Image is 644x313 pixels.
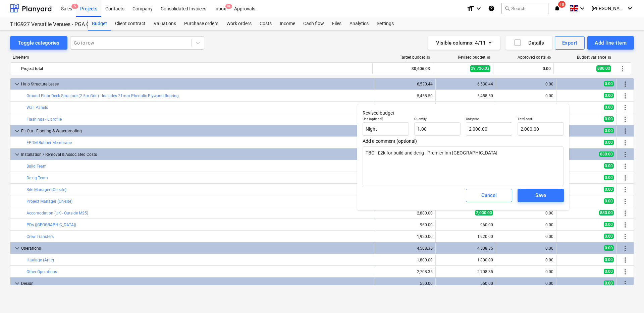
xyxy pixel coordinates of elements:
[366,257,371,263] span: bar_chart
[621,115,629,123] span: More actions
[26,223,76,227] a: PDs ([GEOGRAPHIC_DATA])
[10,36,67,50] button: Toggle categories
[621,197,629,205] span: More actions
[21,126,372,136] div: Fit Out - Flooring & Waterproofing
[604,280,614,286] span: 0.00
[610,281,644,313] div: Chat Widget
[604,187,614,192] span: 0.00
[558,1,566,8] span: 10
[514,39,544,47] div: Details
[477,269,493,274] div: 2,708.35
[13,150,21,159] span: keyboard_arrow_down
[13,127,21,135] span: keyboard_arrow_down
[13,244,21,252] span: keyboard_arrow_down
[577,55,611,60] div: Budget variance
[546,56,551,60] span: help
[150,17,180,30] a: Valuations
[621,279,629,288] span: More actions
[604,140,614,145] span: 0.00
[499,211,553,215] div: 0.00
[621,186,629,194] span: More actions
[180,17,222,30] a: Purchase orders
[466,189,512,202] button: Cancel
[554,4,560,12] i: notifications
[587,36,634,50] button: Add line-item
[604,116,614,122] span: 0.00
[26,164,47,169] a: Build Team
[438,281,493,286] div: 550.00
[499,82,553,86] div: 0.00
[621,104,629,112] span: More actions
[499,246,553,251] div: 0.00
[26,258,54,262] a: Haulage (Artic)
[21,243,372,254] div: Operations
[363,146,564,186] textarea: TBC - £2k for build and derig - Premier Inn [GEOGRAPHIC_DATA]
[26,105,48,110] a: Wall Panels
[604,222,614,227] span: 0.00
[621,233,629,241] span: More actions
[366,222,371,228] span: bar_chart
[26,269,57,274] a: Other Operations
[363,138,564,144] span: Add a comment (optional)
[363,117,409,122] p: Unit (optional)
[604,257,614,262] span: 0.00
[366,269,371,274] span: bar_chart
[378,281,433,286] div: 550.00
[222,17,256,30] a: Work orders
[436,39,492,47] div: Visible columns : 4/11
[425,56,430,60] span: help
[604,269,614,274] span: 0.00
[366,210,371,216] span: bar_chart
[470,65,490,72] span: 29,726.03
[596,65,611,72] span: 880.00
[621,174,629,182] span: More actions
[26,117,62,122] a: Flashings - L profile
[21,149,372,160] div: Installation / Removal & Associated Costs
[366,234,371,239] span: bar_chart
[499,258,553,262] div: 0.00
[481,191,497,200] div: Cancel
[499,281,553,286] div: 0.00
[428,36,500,50] button: Visible columns:4/11
[604,163,614,169] span: 0.00
[26,199,72,204] a: Project Manager (On-site)
[328,17,345,30] div: Files
[621,268,629,276] span: More actions
[621,139,629,147] span: More actions
[88,17,111,30] div: Budget
[26,140,72,145] a: EPDM Rubber Membrane
[466,117,512,122] p: Unit price
[535,191,546,200] div: Save
[499,234,553,239] div: 0.00
[345,17,373,30] a: Analytics
[599,210,614,215] span: 880.00
[501,3,548,14] button: Search
[71,4,78,9] span: 5
[417,211,433,215] div: 2,880.00
[373,17,398,30] a: Settings
[621,80,629,88] span: More actions
[256,17,276,30] a: Costs
[499,269,553,274] div: 0.00
[606,56,611,60] span: help
[26,176,48,180] a: De-rig Team
[621,256,629,264] span: More actions
[621,221,629,229] span: More actions
[417,93,433,98] div: 5,458.50
[599,151,614,157] span: 880.00
[621,150,629,159] span: More actions
[225,4,232,9] span: 9+
[363,110,564,117] p: Revised budget
[505,36,552,50] button: Details
[366,93,371,99] span: bar_chart
[299,17,328,30] a: Cash flow
[499,223,553,227] div: 0.00
[378,246,433,251] div: 4,508.35
[18,39,59,47] div: Toggle categories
